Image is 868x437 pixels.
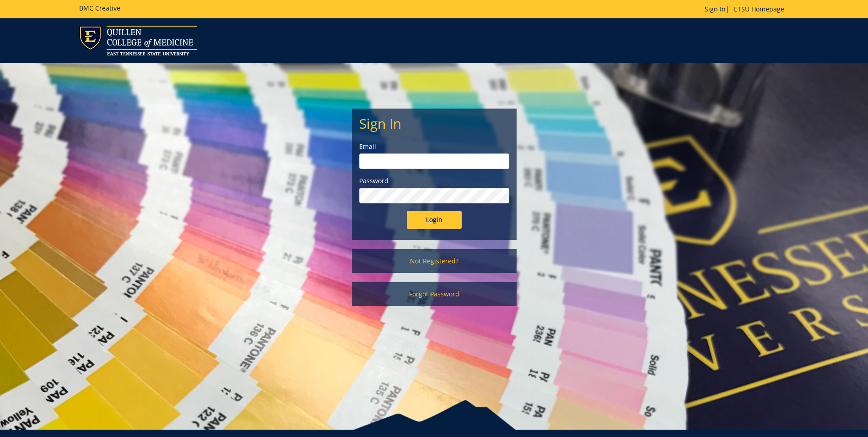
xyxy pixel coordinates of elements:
[729,5,789,13] a: ETSU Homepage
[359,176,509,186] label: Password
[79,5,120,11] h5: BMC Creative
[407,211,462,229] input: Login
[352,249,517,273] a: Not Registered?
[705,5,726,13] a: Sign In
[705,5,789,14] p: |
[359,142,509,151] label: Email
[352,282,517,306] a: Forgot Password
[79,26,197,55] img: ETSU logo
[359,116,509,131] h2: Sign In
